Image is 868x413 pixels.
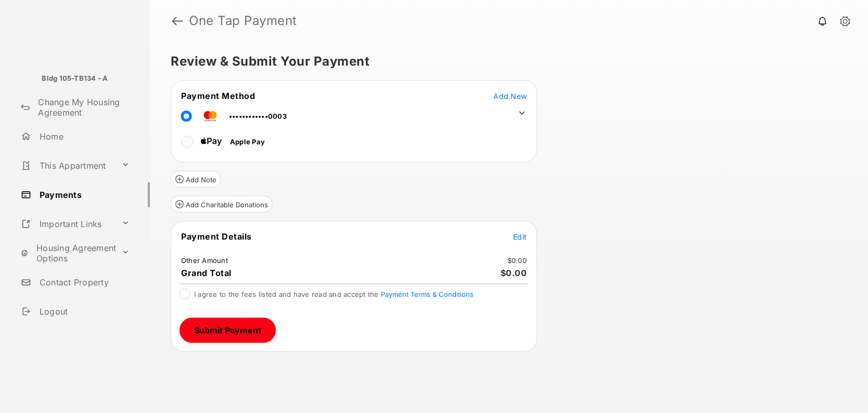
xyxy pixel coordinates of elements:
a: Home [17,124,150,149]
span: Payment Details [181,231,252,242]
button: Submit Payment [180,318,276,343]
span: Apple Pay [230,137,265,146]
a: Logout [17,299,150,324]
span: $0.00 [501,268,527,278]
a: Change My Housing Agreement [17,95,150,120]
span: Grand Total [181,268,232,278]
p: Bldg 105-TB134 - A [42,73,108,84]
button: Add Note [171,171,221,187]
a: This Appartment [17,153,117,178]
a: Payments [17,182,150,207]
td: $0.00 [507,256,527,265]
button: Add Charitable Donations [171,196,273,212]
h5: Review & Submit Your Payment [171,55,839,68]
a: Important Links [17,211,117,236]
a: Contact Property [17,270,150,295]
span: I agree to the fees listed and have read and accept the [194,290,474,298]
span: Add New [493,92,527,101]
span: Payment Method [181,91,255,101]
span: Edit [513,232,527,241]
button: Edit [513,231,527,242]
a: Housing Agreement Options [17,241,117,266]
strong: One Tap Payment [189,15,297,27]
td: Other Amount [181,256,228,265]
button: I agree to the fees listed and have read and accept the [381,290,474,298]
span: ••••••••••••0003 [229,112,287,120]
button: Add New [493,91,527,101]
